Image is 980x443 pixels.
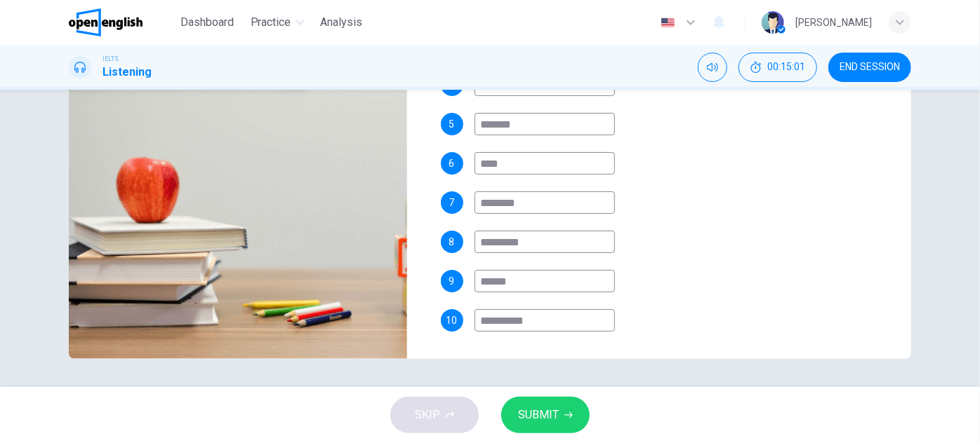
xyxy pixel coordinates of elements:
span: IELTS [102,54,119,64]
span: 9 [449,276,455,286]
span: 10 [446,315,458,325]
a: OpenEnglish logo [69,8,175,36]
span: 8 [449,237,455,247]
img: en [659,18,677,28]
div: Hide [739,53,817,82]
span: END SESSION [840,62,900,73]
span: 5 [449,119,455,129]
span: Practice [251,14,291,31]
span: SUBMIT [518,405,559,425]
span: Analysis [321,14,363,31]
span: 7 [449,198,455,207]
h1: Listening [102,64,152,81]
button: SUBMIT [501,397,590,433]
div: Mute [698,53,727,82]
button: Practice [245,10,310,35]
img: Profile picture [762,11,784,34]
span: 00:15:01 [767,62,805,73]
button: 00:15:01 [739,53,817,82]
span: Dashboard [180,14,234,31]
img: OpenEnglish logo [69,8,143,36]
button: END SESSION [828,53,911,82]
span: 4 [449,80,455,90]
div: [PERSON_NAME] [795,14,872,31]
span: 6 [449,158,455,168]
button: Analysis [315,10,369,35]
img: Upcoming Travel [69,18,407,359]
button: Dashboard [175,10,239,35]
